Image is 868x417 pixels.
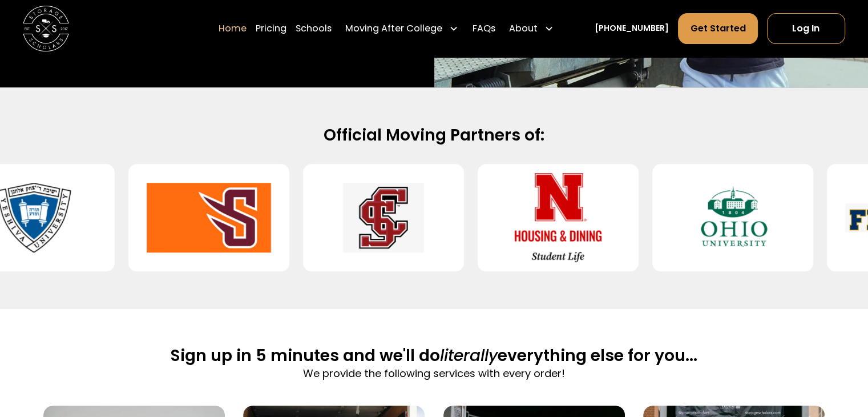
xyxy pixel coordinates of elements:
[171,345,697,366] h2: Sign up in 5 minutes and we'll do everything else for you...
[66,125,802,146] h2: Official Moving Partners of:
[767,13,845,44] a: Log In
[23,6,69,52] a: home
[321,173,446,262] img: Santa Clara University
[256,13,286,45] a: Pricing
[345,22,442,35] div: Moving After College
[509,22,538,35] div: About
[219,13,247,45] a: Home
[595,23,669,35] a: [PHONE_NUMBER]
[671,173,795,262] img: Ohio University
[296,13,332,45] a: Schools
[678,13,757,44] a: Get Started
[23,6,69,52] img: Storage Scholars main logo
[472,13,495,45] a: FAQs
[147,173,271,262] img: Susquehanna University
[171,366,697,381] p: We provide the following services with every order!
[504,13,558,45] div: About
[341,13,463,45] div: Moving After College
[440,344,498,367] span: literally
[496,173,620,262] img: University of Nebraska-Lincoln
